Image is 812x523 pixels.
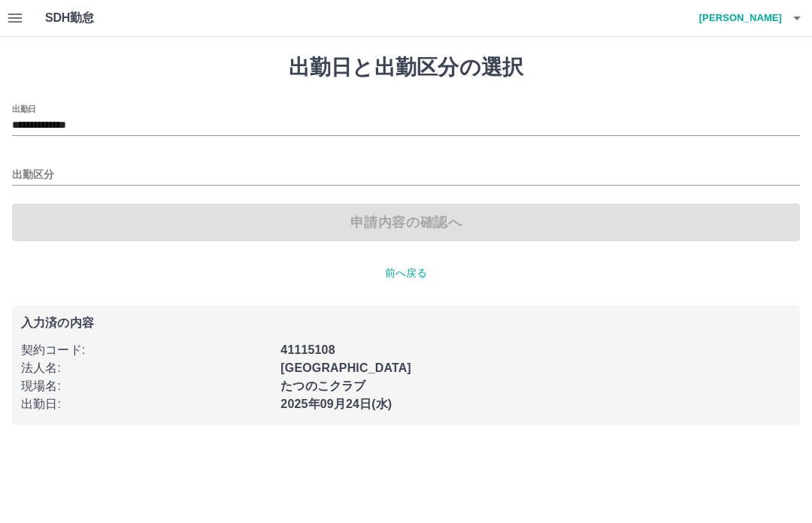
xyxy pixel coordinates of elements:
p: 前へ戻る [12,265,800,281]
h1: 出勤日と出勤区分の選択 [12,55,800,80]
b: [GEOGRAPHIC_DATA] [280,361,411,374]
p: 契約コード : [21,341,271,359]
label: 出勤日 [12,103,36,114]
b: 41115108 [280,343,335,356]
p: 入力済の内容 [21,317,791,329]
b: たつのこクラブ [280,379,365,392]
p: 現場名 : [21,377,271,395]
b: 2025年09月24日(水) [280,398,392,410]
p: 出勤日 : [21,395,271,413]
p: 法人名 : [21,359,271,377]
